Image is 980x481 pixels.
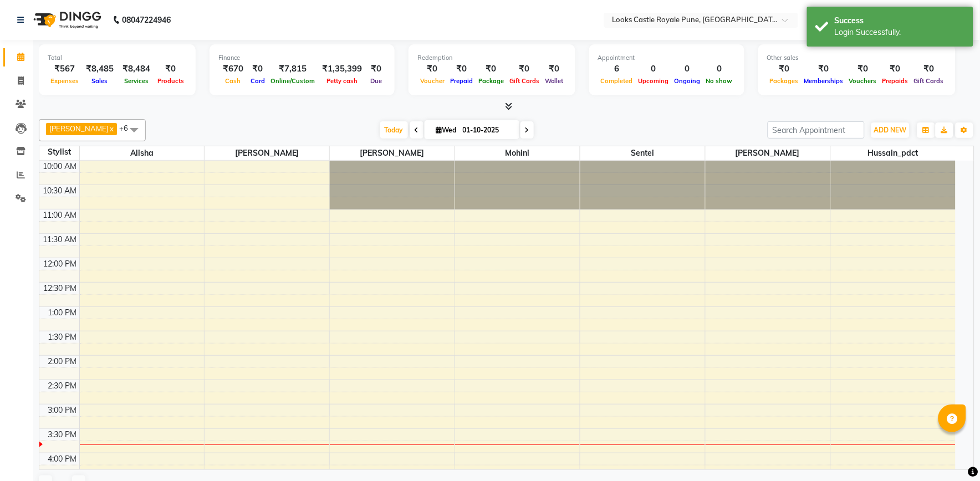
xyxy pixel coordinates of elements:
span: Products [155,77,187,85]
div: 12:00 PM [42,258,79,270]
span: Expenses [48,77,81,85]
div: 3:00 PM [46,405,79,416]
div: Finance [218,53,386,63]
div: ₹0 [366,63,386,75]
span: [PERSON_NAME] [330,146,455,160]
span: Cash [223,77,244,85]
div: Login Successfully. [835,27,965,38]
div: ₹0 [542,63,566,75]
span: ADD NEW [874,126,907,134]
span: Vouchers [846,77,880,85]
div: 2:00 PM [46,356,79,367]
div: Other sales [767,53,947,63]
input: Search Appointment [768,121,865,139]
div: ₹0 [802,63,846,75]
span: Ongoing [672,77,703,85]
div: Stylist [39,146,79,158]
span: Petty cash [324,77,360,85]
span: Wallet [542,77,566,85]
div: ₹0 [248,63,268,75]
div: ₹0 [846,63,880,75]
span: [PERSON_NAME] [706,146,830,160]
div: ₹567 [48,63,81,75]
span: Gift Cards [911,77,947,85]
div: 11:30 AM [41,234,79,245]
div: 0 [636,63,672,75]
div: ₹0 [447,63,476,75]
div: 10:30 AM [41,185,79,197]
span: +6 [119,124,136,132]
span: Wed [433,126,460,134]
span: Prepaids [880,77,911,85]
div: ₹0 [417,63,447,75]
div: 3:30 PM [46,429,79,441]
span: Sales [89,77,111,85]
div: 1:00 PM [46,307,79,319]
span: [PERSON_NAME] [205,146,329,160]
span: Hussain_pdct [831,146,956,160]
span: Online/Custom [268,77,318,85]
div: 11:00 AM [41,209,79,221]
div: 6 [598,63,636,75]
div: ₹0 [507,63,542,75]
div: ₹8,485 [81,63,118,75]
div: ₹0 [476,63,507,75]
div: 1:30 PM [46,331,79,343]
div: ₹0 [911,63,947,75]
div: ₹0 [767,63,802,75]
a: x [109,124,114,133]
div: Success [835,15,965,27]
span: No show [703,77,736,85]
span: Prepaid [447,77,476,85]
div: 12:30 PM [42,283,79,294]
span: Services [121,77,151,85]
div: ₹0 [155,63,187,75]
span: Completed [598,77,636,85]
div: Appointment [598,53,736,63]
div: Total [48,53,187,63]
b: 08047224946 [122,4,171,35]
span: Packages [767,77,802,85]
span: Card [248,77,268,85]
span: Gift Cards [507,77,542,85]
div: 10:00 AM [41,161,79,172]
span: Mohini [455,146,580,160]
button: ADD NEW [871,122,910,138]
div: 0 [703,63,736,75]
span: Voucher [417,77,447,85]
span: Due [367,77,385,85]
div: 2:30 PM [46,380,79,392]
div: 0 [672,63,703,75]
span: Upcoming [636,77,672,85]
span: Package [476,77,507,85]
div: ₹7,815 [268,63,318,75]
span: Sentei [580,146,705,160]
div: ₹0 [880,63,911,75]
span: Today [380,121,408,139]
span: Memberships [802,77,846,85]
img: logo [28,4,104,35]
span: Alisha [80,146,205,160]
div: 4:00 PM [46,453,79,465]
div: ₹8,484 [118,63,155,75]
div: Redemption [417,53,566,63]
div: ₹1,35,399 [318,63,366,75]
span: [PERSON_NAME] [49,124,109,133]
input: 2025-10-01 [460,122,515,139]
div: ₹670 [218,63,248,75]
